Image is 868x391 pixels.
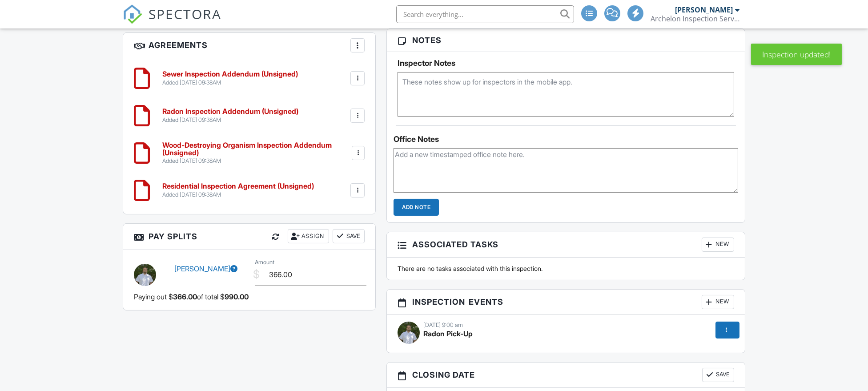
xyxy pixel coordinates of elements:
img: _dsc0098.jpg [398,322,420,344]
div: Added [DATE] 09:38AM [162,191,314,198]
button: Save [333,229,365,243]
span: 990.00 [225,292,249,302]
div: New [702,295,734,309]
h6: Radon Inspection Addendum (Unsigned) [162,108,298,116]
div: Inspection updated! [751,44,842,65]
h3: Agreements [123,33,375,58]
div: $ [253,267,260,282]
a: Wood-Destroying Organism Inspection Addendum (Unsigned) Added [DATE] 09:38AM [162,141,350,165]
div: [PERSON_NAME] [675,5,733,14]
span: Events [469,296,503,308]
a: Radon Inspection Addendum (Unsigned) Added [DATE] 09:38AM [162,108,298,123]
div: New [702,238,734,252]
span: Paying out $ [134,292,173,302]
a: SPECTORA [123,12,221,31]
div: Added [DATE] 09:38AM [162,117,298,124]
div: Added [DATE] 09:38AM [162,157,350,165]
label: Amount [255,258,274,266]
span: Radon Pick-Up [423,329,473,338]
span: Closing date [412,369,475,381]
h5: Inspector Notes [398,59,734,68]
span: Associated Tasks [412,238,498,250]
a: [PERSON_NAME] [174,264,237,273]
div: Office Notes [394,135,738,144]
h6: Sewer Inspection Addendum (Unsigned) [162,70,298,78]
span: SPECTORA [149,4,221,23]
div: Added [DATE] 09:38AM [162,79,298,86]
span: 366.00 [173,292,197,302]
div: Archelon Inspection Service [651,14,739,23]
input: Search everything... [396,5,574,23]
div: Assign [288,229,329,243]
a: Sewer Inspection Addendum (Unsigned) Added [DATE] 09:38AM [162,70,298,86]
img: _dsc0098.jpg [134,264,156,286]
div: There are no tasks associated with this inspection. [392,264,739,273]
div: [DATE] 9:00 am [398,322,734,329]
img: The Best Home Inspection Software - Spectora [123,4,142,24]
h3: Notes [387,29,745,52]
a: Residential Inspection Agreement (Unsigned) Added [DATE] 09:38AM [162,182,314,198]
h6: Residential Inspection Agreement (Unsigned) [162,182,314,190]
span: Inspection [412,296,465,308]
h6: Wood-Destroying Organism Inspection Addendum (Unsigned) [162,141,350,157]
span: of total $ [197,292,225,302]
input: Add Note [394,199,439,216]
button: Save [702,368,734,382]
h3: Pay Splits [123,224,375,250]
